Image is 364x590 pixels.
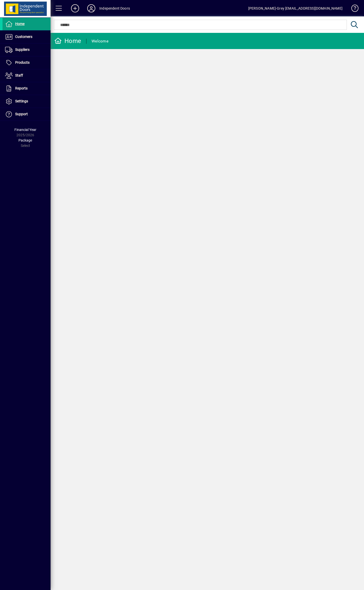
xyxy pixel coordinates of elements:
[3,31,51,43] a: Customers
[54,37,81,45] div: Home
[3,69,51,82] a: Staff
[67,4,83,13] button: Add
[18,138,32,142] span: Package
[3,82,51,95] a: Reports
[248,4,343,12] div: [PERSON_NAME]-Grey [EMAIL_ADDRESS][DOMAIN_NAME]
[15,112,28,116] span: Support
[14,128,36,132] span: Financial Year
[3,95,51,108] a: Settings
[348,1,358,17] a: Knowledge Base
[15,73,23,77] span: Staff
[99,4,130,12] div: Independent Doors
[15,86,28,90] span: Reports
[92,37,108,45] div: Welcome
[83,4,99,13] button: Profile
[3,56,51,69] a: Products
[3,108,51,121] a: Support
[15,35,32,39] span: Customers
[15,22,25,26] span: Home
[3,43,51,56] a: Suppliers
[15,48,30,52] span: Suppliers
[15,99,28,103] span: Settings
[15,60,30,64] span: Products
